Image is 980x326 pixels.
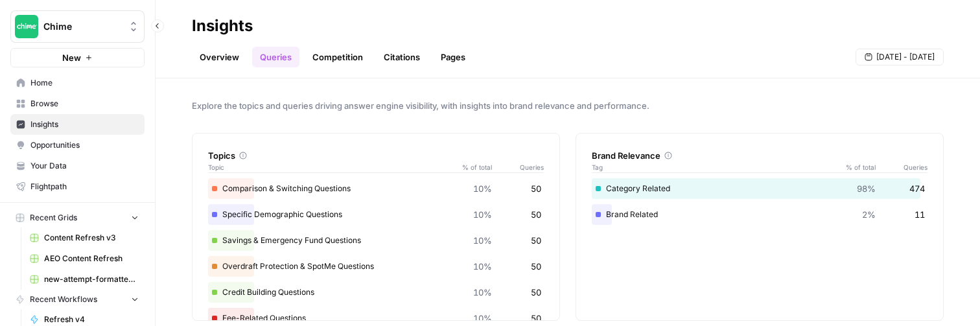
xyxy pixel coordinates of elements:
[208,204,544,225] div: Specific Demographic Questions
[862,208,876,221] span: 2%
[252,47,299,67] a: Queries
[10,48,145,67] button: New
[10,290,145,309] button: Recent Workflows
[10,176,145,197] a: Flightpath
[44,232,139,244] span: Content Refresh v3
[208,230,544,251] div: Savings & Emergency Fund Questions
[10,135,145,156] a: Opportunities
[915,208,925,221] span: 11
[876,51,935,63] span: [DATE] - [DATE]
[10,208,145,227] button: Recent Grids
[531,260,541,273] span: 50
[453,162,492,172] span: % of total
[10,93,145,114] a: Browse
[531,312,541,325] span: 50
[856,49,944,65] button: [DATE] - [DATE]
[208,162,453,172] span: Topic
[15,15,38,38] img: Chime Logo
[24,227,145,248] a: Content Refresh v3
[592,178,927,199] div: Category Related
[473,260,492,273] span: 10%
[473,182,492,195] span: 10%
[30,212,77,224] span: Recent Grids
[592,204,927,225] div: Brand Related
[433,47,473,67] a: Pages
[24,248,145,269] a: AEO Content Refresh
[473,234,492,247] span: 10%
[30,160,139,172] span: Your Data
[10,73,145,93] a: Home
[208,178,544,199] div: Comparison & Switching Questions
[473,286,492,299] span: 10%
[44,314,139,325] span: Refresh v4
[30,119,139,130] span: Insights
[44,253,139,264] span: AEO Content Refresh
[62,51,81,64] span: New
[837,162,876,172] span: % of total
[531,182,541,195] span: 50
[30,98,139,110] span: Browse
[30,77,139,89] span: Home
[531,234,541,247] span: 50
[376,47,428,67] a: Citations
[473,208,492,221] span: 10%
[492,162,544,172] span: Queries
[876,162,927,172] span: Queries
[10,10,145,43] button: Workspace: Chime
[857,182,876,195] span: 98%
[208,256,544,277] div: Overdraft Protection & SpotMe Questions
[30,139,139,151] span: Opportunities
[192,16,253,36] div: Insights
[10,114,145,135] a: Insights
[909,182,925,195] span: 474
[305,47,371,67] a: Competition
[592,162,837,172] span: Tag
[531,208,541,221] span: 50
[208,282,544,303] div: Credit Building Questions
[592,149,927,162] div: Brand Relevance
[30,181,139,192] span: Flightpath
[30,294,97,305] span: Recent Workflows
[192,47,247,67] a: Overview
[208,149,544,162] div: Topics
[192,99,944,112] span: Explore the topics and queries driving answer engine visibility, with insights into brand relevan...
[531,286,541,299] span: 50
[10,156,145,176] a: Your Data
[43,20,122,33] span: Chime
[44,274,139,285] span: new-attempt-formatted.csv
[24,269,145,290] a: new-attempt-formatted.csv
[473,312,492,325] span: 10%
